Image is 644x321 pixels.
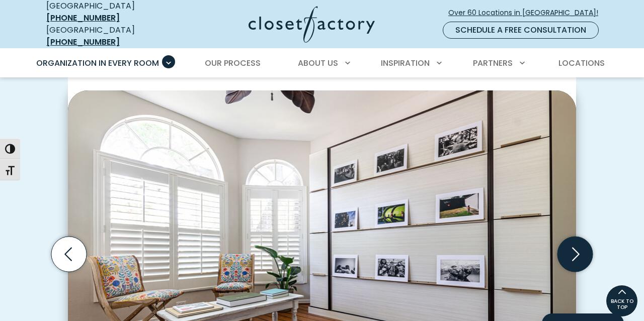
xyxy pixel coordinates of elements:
button: Next slide [553,233,597,276]
span: Locations [558,57,605,69]
span: Partners [473,57,513,69]
button: Previous slide [47,233,91,276]
div: [GEOGRAPHIC_DATA] [46,24,170,48]
span: About Us [298,57,338,69]
span: Organization in Every Room [36,57,159,69]
nav: Primary Menu [29,49,615,77]
a: [PHONE_NUMBER] [46,36,120,48]
a: Schedule a Free Consultation [443,22,599,39]
span: Inspiration [381,57,430,69]
span: Over 60 Locations in [GEOGRAPHIC_DATA]! [448,8,606,18]
span: Our Process [205,57,261,69]
a: BACK TO TOP [606,285,638,317]
span: BACK TO TOP [606,298,637,310]
a: [PHONE_NUMBER] [46,12,120,24]
img: Closet Factory Logo [249,6,375,43]
a: Over 60 Locations in [GEOGRAPHIC_DATA]! [448,4,607,22]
